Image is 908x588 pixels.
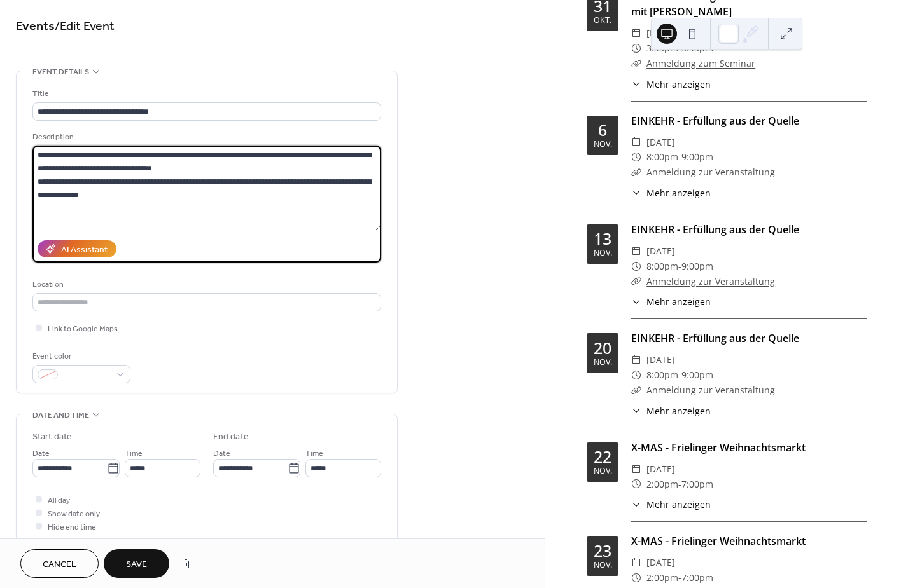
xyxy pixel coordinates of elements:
div: ​ [631,41,641,56]
a: Anmeldung zur Veranstaltung [646,384,775,396]
span: Show date only [48,507,100,521]
span: Mehr anzeigen [646,295,711,308]
button: ​Mehr anzeigen [631,404,711,418]
div: Start date [32,430,72,444]
span: [DATE] - [DATE] [646,25,712,41]
a: EINKEHR - Erfüllung aus der Quelle [631,222,799,236]
div: Description [32,130,379,144]
div: 13 [594,231,611,247]
div: X-MAS - Frielinger Weihnachtsmarkt [631,533,867,549]
div: 20 [594,340,611,356]
span: 9:00pm [681,259,713,274]
div: ​ [631,404,641,418]
span: Mehr anzeigen [646,498,711,511]
div: ​ [631,477,641,492]
div: Location [32,278,379,291]
div: Title [32,87,379,100]
div: ​ [631,25,641,41]
span: [DATE] [646,462,675,477]
div: Nov. [594,467,612,475]
span: [DATE] [646,135,675,150]
div: ​ [631,243,641,259]
a: Anmeldung zum Seminar [646,57,755,69]
div: Nov. [594,140,612,149]
span: 2:00pm [646,477,678,492]
div: ​ [631,274,641,289]
span: 7:00pm [681,570,713,585]
span: 8:00pm [646,367,678,383]
span: Date [32,447,50,460]
a: EINKEHR - Erfüllung aus der Quelle [631,114,799,128]
span: Mehr anzeigen [646,404,711,418]
span: - [678,570,681,585]
span: 3:45pm [646,41,678,56]
div: ​ [631,78,641,91]
div: ​ [631,352,641,367]
span: / Edit Event [55,14,115,39]
a: EINKEHR - Erfüllung aus der Quelle [631,331,799,345]
div: ​ [631,56,641,71]
button: ​Mehr anzeigen [631,186,711,200]
span: - [678,477,681,492]
span: - [678,367,681,383]
span: Time [305,447,323,460]
button: ​Mehr anzeigen [631,295,711,308]
div: 6 [598,122,607,138]
div: ​ [631,135,641,150]
a: Events [16,14,55,39]
span: Hide end time [48,521,96,534]
button: ​Mehr anzeigen [631,78,711,91]
div: ​ [631,462,641,477]
span: Mehr anzeigen [646,186,711,200]
span: All day [48,494,70,507]
span: 7:00pm [681,477,713,492]
div: ​ [631,367,641,383]
div: 22 [594,449,611,465]
span: Date and time [32,409,89,422]
div: ​ [631,295,641,308]
span: - [678,149,681,165]
span: 9:00pm [681,149,713,165]
div: AI Assistant [61,243,108,257]
a: Anmeldung zur Veranstaltung [646,275,775,287]
span: - [678,259,681,274]
span: Link to Google Maps [48,322,118,336]
button: AI Assistant [38,240,116,257]
span: Cancel [43,558,76,571]
span: [DATE] [646,243,675,259]
div: Nov. [594,359,612,367]
div: ​ [631,498,641,511]
a: Anmeldung zur Veranstaltung [646,166,775,178]
div: ​ [631,165,641,180]
div: End date [213,430,249,444]
div: ​ [631,383,641,398]
span: Date [213,447,230,460]
div: X-MAS - Frielinger Weihnachtsmarkt [631,440,867,455]
div: ​ [631,259,641,274]
button: Save [104,549,169,578]
span: Mehr anzeigen [646,78,711,91]
span: 8:00pm [646,149,678,165]
button: Cancel [20,549,99,578]
span: 9:00pm [681,367,713,383]
span: 2:00pm [646,570,678,585]
div: 23 [594,543,611,559]
div: Nov. [594,561,612,570]
div: Okt. [594,17,611,25]
div: ​ [631,570,641,585]
div: Event color [32,350,128,363]
span: Event details [32,65,89,79]
div: ​ [631,149,641,165]
button: ​Mehr anzeigen [631,498,711,511]
div: ​ [631,555,641,570]
span: Save [126,558,147,571]
span: [DATE] [646,352,675,367]
div: Nov. [594,249,612,257]
span: 8:00pm [646,259,678,274]
div: ​ [631,186,641,200]
span: Time [125,447,143,460]
span: [DATE] [646,555,675,570]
